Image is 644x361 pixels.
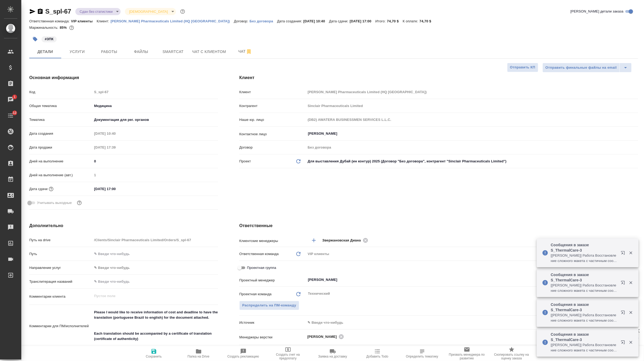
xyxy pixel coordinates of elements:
button: Закрыть [625,251,636,255]
span: Файлы [128,48,154,55]
span: Добавить Todo [366,355,388,358]
span: Проектная группа [247,265,276,270]
a: 1 [1,93,20,106]
p: Договор: [234,19,250,23]
p: [[PERSON_NAME]] Работа Восстановление сложного макета с частичным соответствием оформлению оригин... [551,342,617,353]
span: 1 [10,94,19,100]
button: Открыть в новой вкладке [618,277,630,290]
h4: Ответственные [239,223,638,229]
p: 74,70 $ [420,19,435,23]
div: ✎ Введи что-нибудь [306,318,638,327]
span: 12 [10,110,20,116]
p: Источник [239,320,306,325]
div: Звержановская Диана [322,237,370,244]
input: Пустое поле [306,116,638,124]
p: Контрагент [239,103,306,109]
button: Открыть в новой вкладке [618,307,630,320]
p: [[PERSON_NAME]] Работа Восстановление сложного макета с частичным соответствием оформлению оригин... [551,313,617,323]
input: ✎ Введи что-нибудь [92,250,218,258]
p: Менеджеры верстки [239,335,306,340]
p: Сообщения в заказе S_ThermalCare-3 [551,302,617,313]
p: Дата продажи [29,145,92,150]
p: 85% [60,26,68,30]
div: split button [543,63,632,72]
input: Пустое поле [92,171,218,179]
span: Сохранить [146,355,162,358]
button: Добавить Todo [355,346,400,361]
p: Направление услуг [29,265,92,270]
span: Работы [96,48,122,55]
div: Документация для рег. органов [92,115,218,124]
span: Чат [232,48,258,55]
span: [PERSON_NAME] [307,334,340,339]
input: ✎ Введи что-нибудь [92,157,218,165]
p: Дней на выполнение (авт.) [29,173,92,178]
p: Клиент: [97,19,110,23]
p: Тематика [29,117,92,122]
input: Пустое поле [306,88,638,96]
div: ✎ Введи что-нибудь [92,263,218,272]
input: Пустое поле [92,130,139,137]
button: Скопировать ссылку для ЯМессенджера [29,8,36,15]
button: Добавить тэг [29,33,41,45]
p: Дней на выполнение [29,159,92,164]
p: 74,70 $ [387,19,403,23]
button: Сдан без статистики [78,9,114,14]
p: Транслитерация названий [29,279,92,284]
input: Пустое поле [92,88,218,96]
button: Добавить менеджера [307,234,320,247]
p: Дата создания: [277,19,303,23]
div: Для выставления Дубай (ин контур) 2025 (Договор "Без договора", контрагент "Sinclair Pharmaceutic... [306,157,638,166]
p: Сообщения в заказе S_ThermalCare-3 [551,272,617,283]
button: Скопировать ссылку [37,8,43,15]
button: Открыть в новой вкладке [618,248,630,260]
div: Сдан без статистики [125,8,176,15]
span: Определить тематику [406,355,438,358]
div: Медицина [92,101,218,110]
a: Без договора [249,19,277,23]
span: Чат с клиентом [192,48,226,55]
p: Контактное лицо [239,132,306,137]
button: Закрыть [625,280,636,285]
span: Отправить КП [510,64,535,71]
button: Создать рекламацию [221,346,266,361]
div: [PERSON_NAME] [307,333,346,340]
p: VIP клиенты [71,19,97,23]
span: Учитывать выходные [37,200,72,206]
button: [DEMOGRAPHIC_DATA] [128,9,169,14]
span: Распределить на ПМ-команду [242,302,296,309]
p: [PERSON_NAME] Pharmaceuticals Limited (HQ [GEOGRAPHIC_DATA]) [110,19,234,23]
button: Закрыть [625,340,636,345]
p: [DATE] 17:00 [350,19,376,23]
button: Отправить КП [507,63,538,72]
div: VIP клиенты [306,249,638,259]
textarea: Please I would like to receive information of cost and deadline to have the translation (portugue... [92,308,218,343]
input: Пустое поле [306,102,638,110]
div: Сдан без статистики [75,8,121,15]
button: Призвать менеджера по развитию [445,346,489,361]
p: Дата создания [29,131,92,136]
button: Заявка на доставку [310,346,355,361]
p: Проект [239,159,251,164]
input: Пустое поле [306,143,638,151]
p: Договор [239,145,306,150]
p: К оплате: [403,19,420,23]
span: В заказе уже есть ответственный ПМ или ПМ группа [239,301,299,310]
span: Smartcat [160,48,186,55]
button: Если добавить услуги и заполнить их объемом, то дата рассчитается автоматически [48,186,55,192]
a: S_spl-67 [45,8,71,15]
button: Сохранить [132,346,176,361]
p: #ЗПК [45,36,54,42]
p: Путь на drive [29,237,92,243]
p: Комментарии клиента [29,294,92,299]
p: [[PERSON_NAME]] Работа Восстановление сложного макета с частичным соответствием оформлению оригин... [551,283,617,293]
p: Наше юр. лицо [239,117,306,122]
input: ✎ Введи что-нибудь [92,185,139,193]
p: Ответственная команда [239,251,279,257]
button: Создать счет на предоплату [266,346,310,361]
input: Пустое поле [92,143,139,151]
p: Без договора [249,19,277,23]
button: Открыть в новой вкладке [618,337,630,350]
button: Распределить на ПМ-команду [239,301,299,310]
button: Папка на Drive [176,346,221,361]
